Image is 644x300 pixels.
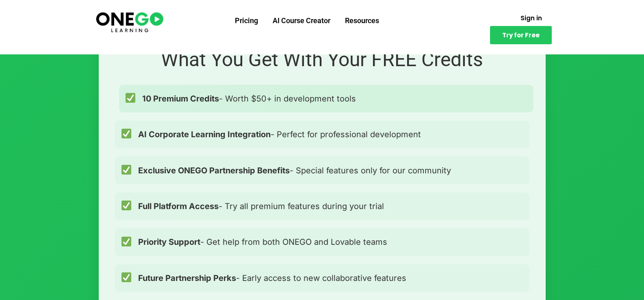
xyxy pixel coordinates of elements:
[138,129,271,139] strong: AI Corporate Learning Integration
[520,15,542,21] span: Sign in
[138,272,406,285] span: - Early access to new collaborative features
[121,201,131,210] img: ✅
[138,237,200,247] strong: Priority Support
[142,92,356,105] span: - Worth $50+ in development tools
[138,235,387,248] span: - Get help from both ONEGO and Lovable teams
[142,94,219,104] strong: 10 Premium Credits
[138,166,290,175] strong: Exclusive ONEGO Partnership Benefits
[138,200,384,213] span: - Try all premium features during your trial
[511,10,552,26] a: Sign in
[228,10,265,31] a: Pricing
[121,165,131,175] img: ✅
[138,128,421,141] span: - Perfect for professional development
[121,129,131,138] img: ✅
[265,10,338,31] a: AI Course Creator
[121,272,131,282] img: ✅
[121,237,131,246] img: ✅
[126,93,135,103] img: ✅
[138,201,219,211] strong: Full Platform Access
[138,164,451,177] span: - Special features only for our community
[502,32,540,38] span: Try for Free
[138,273,236,283] strong: Future Partnership Perks
[490,26,552,44] a: Try for Free
[338,10,386,31] a: Resources
[115,47,529,72] h2: What You Get With Your FREE Credits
